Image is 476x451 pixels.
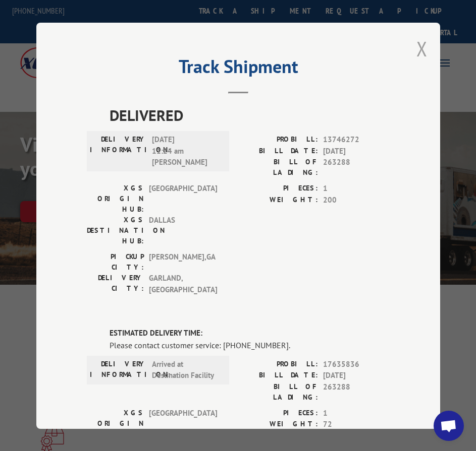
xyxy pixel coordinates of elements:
[90,134,147,168] label: DELIVERY INFORMATION:
[323,134,390,146] span: 13746272
[238,194,318,206] label: WEIGHT:
[149,407,217,439] span: [GEOGRAPHIC_DATA]
[238,419,318,430] label: WEIGHT:
[110,328,390,339] label: ESTIMATED DELIVERY TIME:
[87,215,144,246] label: XGS DESTINATION HUB:
[149,273,217,295] span: GARLAND , [GEOGRAPHIC_DATA]
[87,59,390,79] h2: Track Shipment
[238,370,318,381] label: BILL DATE:
[323,194,390,206] span: 200
[323,183,390,195] span: 1
[238,407,318,419] label: PIECES:
[87,183,144,215] label: XGS ORIGIN HUB:
[238,358,318,370] label: PROBILL:
[152,358,220,381] span: Arrived at Destination Facility
[87,273,144,295] label: DELIVERY CITY:
[87,407,144,439] label: XGS ORIGIN HUB:
[323,358,390,370] span: 17635836
[323,145,390,157] span: [DATE]
[323,370,390,381] span: [DATE]
[87,251,144,273] label: PICKUP CITY:
[152,134,220,168] span: [DATE] 11:24 am [PERSON_NAME]
[238,145,318,157] label: BILL DATE:
[149,215,217,246] span: DALLAS
[149,251,217,273] span: [PERSON_NAME] , GA
[110,104,390,126] span: DELIVERED
[238,183,318,195] label: PIECES:
[238,134,318,146] label: PROBILL:
[323,419,390,430] span: 72
[110,339,390,351] div: Please contact customer service: [PHONE_NUMBER].
[238,381,318,402] label: BILL OF LADING:
[90,358,147,381] label: DELIVERY INFORMATION:
[323,407,390,419] span: 1
[323,381,390,402] span: 263288
[434,411,464,441] div: Open chat
[323,157,390,178] span: 263288
[238,157,318,178] label: BILL OF LADING:
[416,35,428,62] button: Close modal
[149,183,217,215] span: [GEOGRAPHIC_DATA]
